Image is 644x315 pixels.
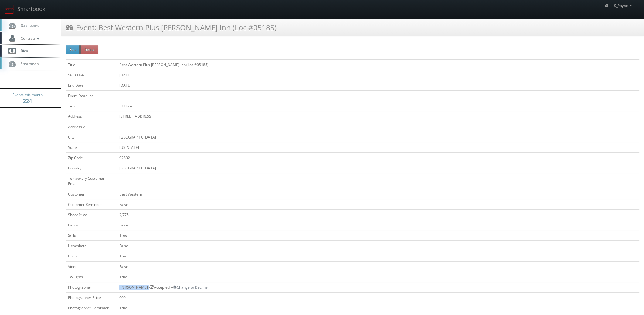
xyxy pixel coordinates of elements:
[66,122,117,132] td: Address 2
[66,22,277,33] h3: Event: Best Western Plus [PERSON_NAME] Inn (Loc #05185)
[66,152,117,163] td: Zip Code
[12,92,43,98] span: Events this month
[117,292,639,303] td: 600
[18,61,39,66] span: Smartmap
[117,132,639,142] td: [GEOGRAPHIC_DATA]
[23,97,32,105] strong: 224
[66,111,117,122] td: Address
[117,101,639,111] td: 3:00pm
[66,230,117,241] td: Stills
[66,220,117,230] td: Panos
[117,241,639,251] td: False
[66,282,117,292] td: Photographer
[117,152,639,163] td: 92802
[117,163,639,173] td: [GEOGRAPHIC_DATA]
[66,59,117,70] td: Title
[66,209,117,220] td: Shoot Price
[66,45,80,54] button: Edit
[66,91,117,101] td: Event Deadline
[66,241,117,251] td: Headshots
[66,292,117,303] td: Photographer Price
[117,251,639,261] td: True
[117,59,639,70] td: Best Western Plus [PERSON_NAME] Inn (Loc #05185)
[117,142,639,152] td: [US_STATE]
[117,282,639,292] td: [PERSON_NAME] - Accepted --
[66,189,117,199] td: Customer
[117,199,639,209] td: False
[66,303,117,313] td: Photographer Reminder
[117,303,639,313] td: True
[18,23,39,28] span: Dashboard
[66,173,117,189] td: Temporary Customer Email
[117,209,639,220] td: 2,775
[117,70,639,80] td: [DATE]
[18,35,41,41] span: Contacts
[66,199,117,209] td: Customer Reminder
[117,272,639,282] td: True
[117,80,639,90] td: [DATE]
[66,80,117,90] td: End Date
[614,3,634,8] span: K_Payne
[117,189,639,199] td: Best Western
[80,45,98,54] button: Delete
[66,142,117,152] td: State
[66,251,117,261] td: Drone
[66,101,117,111] td: Time
[5,5,14,14] img: smartbook-logo.png
[117,230,639,241] td: True
[66,70,117,80] td: Start Date
[117,261,639,272] td: False
[18,48,28,53] span: Bids
[66,261,117,272] td: Video
[117,220,639,230] td: False
[66,132,117,142] td: City
[117,111,639,122] td: [STREET_ADDRESS]
[173,285,208,290] a: Change to Decline
[66,272,117,282] td: Twilights
[66,163,117,173] td: Country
